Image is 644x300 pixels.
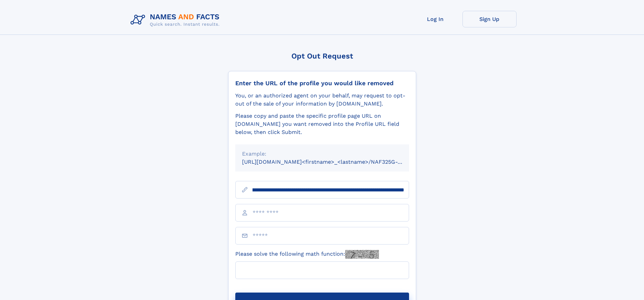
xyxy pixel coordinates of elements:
[235,250,379,259] label: Please solve the following math function:
[242,150,402,158] div: Example:
[462,11,517,27] a: Sign Up
[242,159,422,165] small: [URL][DOMAIN_NAME]<firstname>_<lastname>/NAF325G-xxxxxxxx
[235,112,409,136] div: Please copy and paste the specific profile page URL on [DOMAIN_NAME] you want removed into the Pr...
[228,52,416,60] div: Opt Out Request
[408,11,462,27] a: Log In
[128,11,225,29] img: Logo Names and Facts
[235,92,409,108] div: You, or an authorized agent on your behalf, may request to opt-out of the sale of your informatio...
[235,79,409,87] div: Enter the URL of the profile you would like removed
